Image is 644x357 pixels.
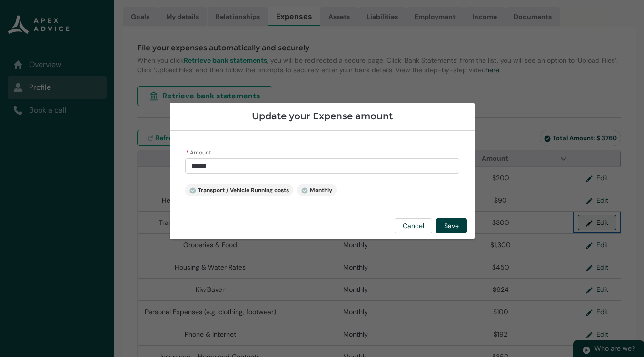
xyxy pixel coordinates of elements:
span: Transport / Vehicle Running costs [189,186,289,194]
h2: Update your Expense amount [178,110,467,122]
span: Monthly [301,186,332,194]
label: Amount [185,146,215,157]
button: Cancel [395,218,432,233]
abbr: required [186,149,189,156]
button: Save [436,218,467,233]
